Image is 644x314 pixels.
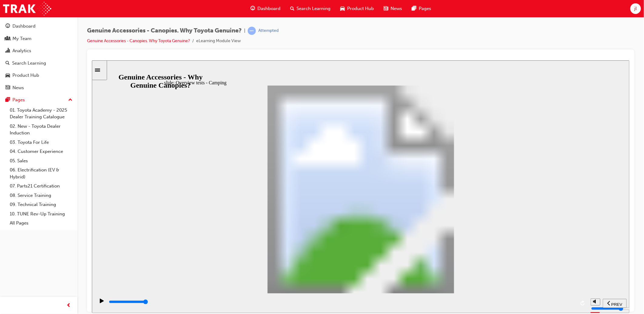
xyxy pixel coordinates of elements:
span: people-icon [5,36,10,42]
span: prev-icon [67,302,71,309]
a: 05. Sales [7,156,75,166]
a: 06. Electrification (EV & Hybrid) [7,165,75,181]
div: Dashboard [12,23,35,30]
a: 08. Service Training [7,191,75,200]
span: PREV [519,242,530,246]
a: Genuine Accessories - Canopies. Why Toyota Genuine? [87,38,190,43]
div: Product Hub [12,72,39,79]
a: Search Learning [2,58,75,69]
a: Product Hub [2,70,75,81]
a: 09. Technical Training [7,200,75,209]
a: guage-iconDashboard [246,2,285,15]
span: chart-icon [5,48,10,54]
a: News [2,82,75,93]
span: Search Learning [297,5,331,12]
span: Product Hub [347,5,374,12]
img: Trak [3,2,51,15]
a: car-iconProduct Hub [336,2,379,15]
span: learningRecordVerb_ATTEMPT-icon [248,27,256,35]
a: Dashboard [2,21,75,32]
span: car-icon [340,5,345,12]
a: My Team [2,33,75,44]
button: jl [630,3,641,14]
button: volume [499,238,508,245]
span: car-icon [5,73,10,78]
a: 10. TUNE Rev-Up Training [7,209,75,219]
button: play/pause [3,238,13,248]
div: News [12,84,24,91]
span: guage-icon [250,5,255,12]
span: up-icon [68,96,72,104]
span: News [391,5,402,12]
div: Analytics [12,47,31,54]
span: Pages [419,5,431,12]
div: Attempted [258,28,279,34]
a: All Pages [7,218,75,228]
span: pages-icon [412,5,417,12]
span: guage-icon [5,24,10,29]
a: news-iconNews [379,2,407,15]
span: jl [634,5,637,12]
button: previous [511,238,535,248]
span: news-icon [5,85,10,91]
input: slide progress [17,239,56,244]
div: My Team [12,35,32,42]
a: 07. Parts21 Certification [7,181,75,191]
div: playback controls [3,233,496,253]
nav: slide navigation [511,233,535,253]
a: 03. Toyota For Life [7,138,75,147]
a: Analytics [2,45,75,56]
button: replay [487,238,496,248]
span: news-icon [384,5,388,12]
span: pages-icon [5,97,10,103]
span: Dashboard [257,5,280,12]
span: | [244,27,245,34]
span: Genuine Accessories - Canopies. Why Toyota Genuine? [87,27,242,34]
button: Pages [2,94,75,106]
a: search-iconSearch Learning [285,2,336,15]
li: eLearning Module View [196,38,241,45]
div: misc controls [499,233,508,253]
input: volume [499,246,538,251]
button: DashboardMy TeamAnalyticsSearch LearningProduct HubNews [2,19,75,94]
a: 02. New - Toyota Dealer Induction [7,122,75,138]
span: search-icon [5,61,10,66]
a: 01. Toyota Academy - 2025 Dealer Training Catalogue [7,106,75,122]
div: Pages [12,96,25,103]
a: pages-iconPages [407,2,436,15]
span: search-icon [290,5,294,12]
a: 04. Customer Experience [7,147,75,156]
div: Search Learning [12,60,46,67]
